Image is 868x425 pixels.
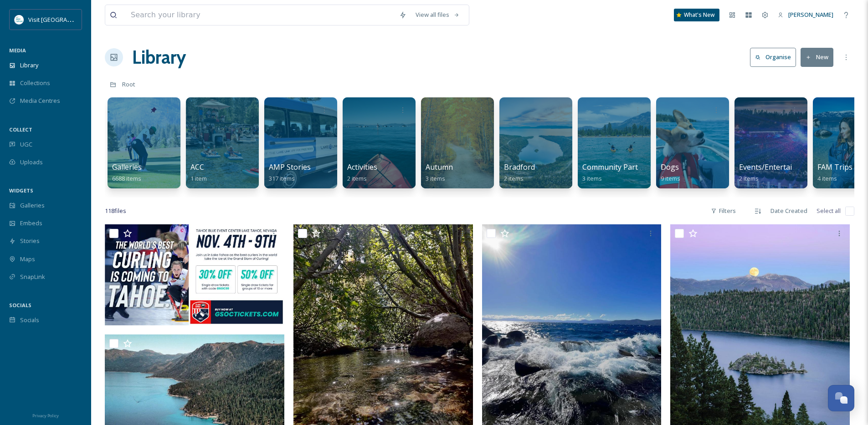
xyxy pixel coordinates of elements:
[122,80,135,88] span: Root
[9,302,31,309] span: SOCIALS
[582,174,602,182] span: 3 items
[20,79,50,87] span: Collections
[739,174,759,182] span: 2 items
[504,162,535,172] span: Bradford
[347,162,377,172] span: Activities
[739,162,814,172] span: Events/Entertainment
[269,162,311,172] span: AMP Stories
[661,162,679,172] span: Dogs
[105,207,126,215] span: 118 file s
[20,96,60,105] span: Media Centres
[801,48,833,66] button: New
[661,174,680,182] span: 9 items
[817,163,853,182] a: FAM Trips4 items
[504,163,535,182] a: Bradford2 items
[788,10,833,19] span: [PERSON_NAME]
[426,162,453,172] span: Autumn
[739,163,814,182] a: Events/Entertainment2 items
[817,162,853,172] span: FAM Trips
[20,201,45,210] span: Galleries
[190,163,207,182] a: ACC1 item
[269,174,295,182] span: 317 items
[112,162,142,172] span: Galleries
[20,273,45,281] span: SnapLink
[582,163,650,182] a: Community Partner3 items
[9,47,26,54] span: MEDIA
[426,163,453,182] a: Autumn3 items
[20,61,38,70] span: Library
[112,163,142,182] a: Galleries6688 items
[112,174,141,182] span: 6688 items
[20,158,43,167] span: Uploads
[661,163,680,182] a: Dogs9 items
[9,126,32,133] span: COLLECT
[817,207,841,215] span: Select all
[20,237,40,245] span: Stories
[347,174,367,182] span: 2 items
[706,202,740,220] div: Filters
[269,163,311,182] a: AMP Stories317 items
[126,5,395,25] input: Search your library
[9,187,33,194] span: WIDGETS
[817,174,837,182] span: 4 items
[190,162,204,172] span: ACC
[674,9,719,21] a: What's New
[426,174,445,182] span: 3 items
[20,140,32,149] span: UGC
[582,162,650,172] span: Community Partner
[105,224,284,325] img: Grand Slam of Curling Ticket Promotion.jpg
[766,202,812,220] div: Date Created
[28,15,99,24] span: Visit [GEOGRAPHIC_DATA]
[32,410,59,420] a: Privacy Policy
[122,79,135,90] a: Root
[750,48,796,66] button: Organise
[504,174,524,182] span: 2 items
[20,219,42,228] span: Embeds
[347,163,377,182] a: Activities2 items
[15,15,24,24] img: download.jpeg
[773,6,838,24] a: [PERSON_NAME]
[20,255,35,263] span: Maps
[190,174,207,182] span: 1 item
[132,44,186,71] a: Library
[411,6,464,24] a: View all files
[20,316,39,324] span: Socials
[828,385,854,411] button: Open Chat
[32,413,59,419] span: Privacy Policy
